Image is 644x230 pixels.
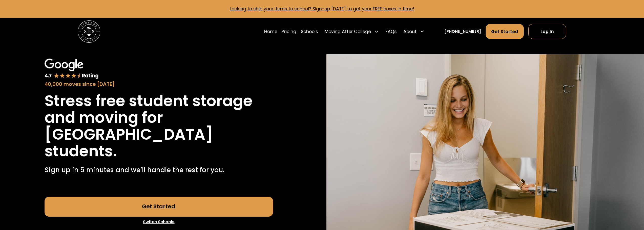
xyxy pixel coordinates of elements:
p: Sign up in 5 minutes and we’ll handle the rest for you. [45,165,224,175]
a: Home [264,24,277,39]
h1: Stress free student storage and moving for [45,92,273,126]
a: Get Started [45,197,273,217]
a: Looking to ship your items to school? Sign-up [DATE] to get your FREE boxes in time! [230,6,414,12]
h1: students. [45,143,117,159]
img: Google 4.7 star rating [45,59,99,79]
a: [PHONE_NUMBER] [444,29,481,34]
div: Moving After College [325,28,371,35]
a: home [78,20,100,43]
a: FAQs [385,24,397,39]
div: About [403,28,417,35]
div: 40,000 moves since [DATE] [45,81,273,88]
img: Storage Scholars main logo [78,20,100,43]
a: Get Started [486,24,524,39]
div: Moving After College [322,24,381,39]
a: Schools [301,24,318,39]
a: Switch Schools [45,217,273,227]
div: About [401,24,427,39]
a: Log In [528,24,566,39]
h1: [GEOGRAPHIC_DATA] [45,126,213,143]
a: Pricing [282,24,296,39]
